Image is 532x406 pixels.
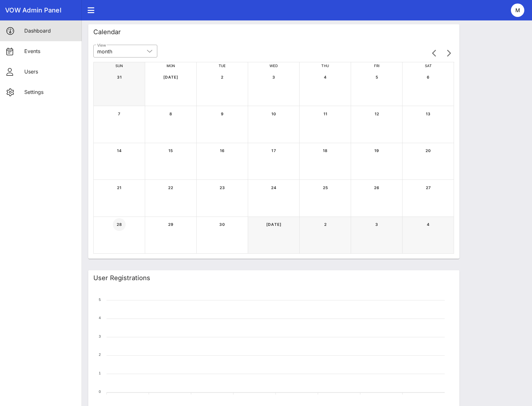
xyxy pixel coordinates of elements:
[422,185,434,190] span: 27
[216,185,229,190] span: 23
[422,181,434,194] button: 27
[300,62,351,69] div: Thu
[99,353,101,356] tspan: 2
[319,75,332,80] span: 4
[97,43,106,48] label: View
[370,185,383,190] span: 26
[216,222,229,227] span: 30
[113,222,126,227] span: 28
[93,45,157,57] div: Viewmonth
[370,218,383,231] button: 3
[216,107,229,120] button: 9
[319,111,332,116] span: 11
[319,107,332,120] button: 11
[216,75,229,80] span: 2
[319,148,332,153] span: 18
[164,144,177,157] button: 15
[99,371,101,375] tspan: 1
[145,62,197,69] div: Mon
[163,75,178,80] span: [DATE]
[422,111,434,116] span: 13
[422,75,434,80] span: 6
[216,144,229,157] button: 16
[248,62,300,69] div: Wed
[319,218,332,231] button: 2
[267,218,280,231] button: [DATE]
[24,69,77,75] div: Users
[113,181,126,194] button: 21
[113,111,126,116] span: 7
[370,144,383,157] button: 19
[422,71,434,83] button: 6
[5,6,77,14] div: VOW Admin Panel
[164,218,177,231] button: 29
[99,298,101,302] tspan: 5
[370,111,383,116] span: 12
[319,181,332,194] button: 25
[267,111,280,116] span: 10
[113,71,126,83] button: 31
[164,148,177,153] span: 15
[113,218,126,231] button: 28
[511,4,524,17] div: M
[267,107,280,120] button: 10
[113,148,126,153] span: 14
[370,107,383,120] button: 12
[24,48,77,54] div: Events
[93,27,121,37] div: Calendar
[99,390,101,394] tspan: 0
[164,222,177,227] span: 29
[99,316,101,320] tspan: 4
[403,62,454,69] div: Sat
[197,62,248,69] div: Tue
[216,111,229,116] span: 9
[24,28,77,34] div: Dashboard
[319,71,332,83] button: 4
[24,89,77,95] div: Settings
[351,62,403,69] div: Fri
[267,144,280,157] button: 17
[164,107,177,120] button: 8
[422,222,434,227] span: 4
[216,148,229,153] span: 16
[267,75,280,80] span: 3
[164,185,177,190] span: 22
[267,181,280,194] button: 24
[164,71,177,83] button: [DATE]
[267,148,280,153] span: 17
[370,75,383,80] span: 5
[113,75,126,80] span: 31
[370,181,383,194] button: 26
[99,334,101,338] tspan: 3
[319,185,332,190] span: 25
[267,185,280,190] span: 24
[266,222,281,227] span: [DATE]
[370,148,383,153] span: 19
[93,273,150,283] div: User Registrations
[164,181,177,194] button: 22
[97,49,112,54] div: month
[113,185,126,190] span: 21
[94,62,145,69] div: Sun
[319,222,332,227] span: 2
[319,144,332,157] button: 18
[422,148,434,153] span: 20
[164,111,177,116] span: 8
[113,107,126,120] button: 7
[422,107,434,120] button: 13
[267,71,280,83] button: 3
[370,71,383,83] button: 5
[216,71,229,83] button: 2
[370,222,383,227] span: 3
[113,144,126,157] button: 14
[422,144,434,157] button: 20
[216,181,229,194] button: 23
[216,218,229,231] button: 30
[422,218,434,231] button: 4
